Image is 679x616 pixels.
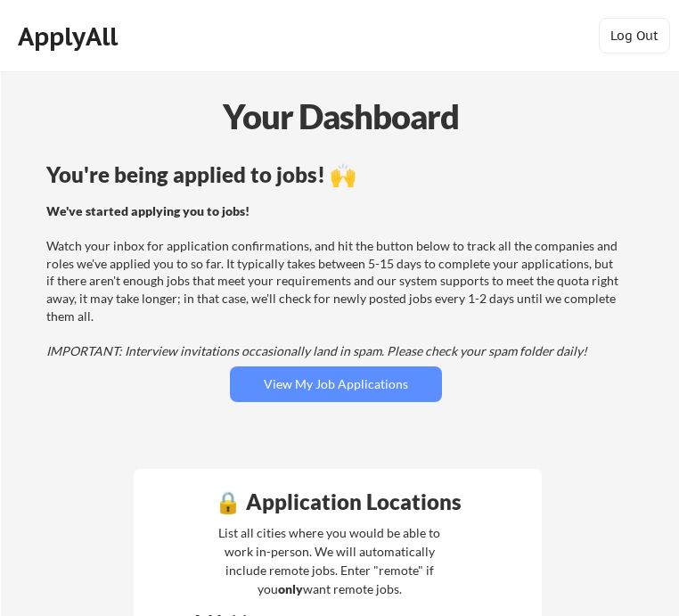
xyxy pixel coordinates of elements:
div: ApplyAll [18,21,123,52]
div: You're being applied to jobs! 🙌 [46,164,626,185]
em: IMPORTANT: Interview invitations occasionally land in spam. Please check your spam folder daily! [46,343,587,358]
div: Watch your inbox for application confirmations, and hit the button below to track all the compani... [46,202,620,359]
strong: only [278,581,303,596]
button: Log Out [599,18,670,53]
button: View My Job Applications [230,366,442,402]
div: 🔒 Application Locations [172,491,503,513]
strong: We've started applying you to jobs! [46,203,250,218]
div: Your Dashboard [2,91,679,142]
div: List all cities where you would be able to work in-person. We will automatically include remote j... [207,523,452,598]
